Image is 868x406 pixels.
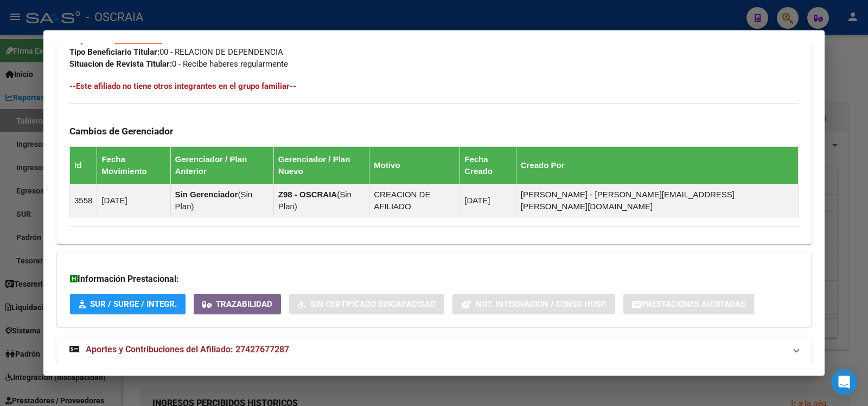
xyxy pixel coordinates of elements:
[97,147,170,184] th: Fecha Movimiento
[97,184,170,217] td: [DATE]
[69,125,799,137] h3: Cambios de Gerenciador
[476,300,607,310] span: Not. Internacion / Censo Hosp.
[289,294,444,314] button: Sin Certificado Discapacidad
[70,147,97,184] th: Id
[69,47,159,57] strong: Tipo Beneficiario Titular:
[460,184,516,217] td: [DATE]
[641,300,745,310] span: Prestaciones Auditadas
[369,147,460,184] th: Motivo
[69,59,172,69] strong: Situacion de Revista Titular:
[114,35,162,45] span: 20250791039
[70,294,186,314] button: SUR / SURGE / INTEGR.
[56,337,812,363] mat-expansion-panel-header: Aportes y Contribuciones del Afiliado: 27427677287
[516,147,798,184] th: Creado Por
[623,294,754,314] button: Prestaciones Auditadas
[70,273,798,286] h3: Información Prestacional:
[69,59,288,69] span: 0 - Recibe haberes regularmente
[216,300,272,310] span: Trazabilidad
[69,35,110,45] strong: Empleador:
[175,190,238,199] strong: Sin Gerenciador
[69,47,283,57] span: 00 - RELACION DE DEPENDENCIA
[831,369,857,395] div: Open Intercom Messenger
[273,184,369,217] td: ( )
[516,184,798,217] td: [PERSON_NAME] - [PERSON_NAME][EMAIL_ADDRESS][PERSON_NAME][DOMAIN_NAME]
[69,80,799,92] h4: --Este afiliado no tiene otros integrantes en el grupo familiar--
[86,344,289,355] span: Aportes y Contribuciones del Afiliado: 27427677287
[170,184,273,217] td: ( )
[194,294,281,314] button: Trazabilidad
[273,147,369,184] th: Gerenciador / Plan Nuevo
[310,300,436,310] span: Sin Certificado Discapacidad
[90,300,177,310] span: SUR / SURGE / INTEGR.
[70,184,97,217] td: 3558
[460,147,516,184] th: Fecha Creado
[452,294,615,314] button: Not. Internacion / Censo Hosp.
[369,184,460,217] td: CREACION DE AFILIADO
[278,190,337,199] strong: Z98 - OSCRAIA
[170,147,273,184] th: Gerenciador / Plan Anterior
